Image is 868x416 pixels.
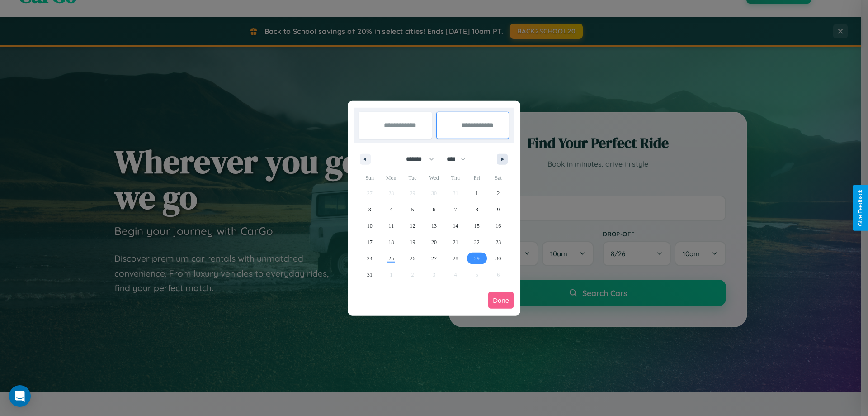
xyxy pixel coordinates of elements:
[410,218,415,234] span: 12
[497,201,500,218] span: 9
[445,250,466,267] button: 28
[488,250,509,267] button: 30
[488,234,509,250] button: 23
[388,218,394,234] span: 11
[380,171,401,185] span: Mon
[402,234,423,250] button: 19
[445,234,466,250] button: 21
[474,218,480,234] span: 15
[423,234,444,250] button: 20
[367,250,373,267] span: 24
[410,250,415,267] span: 26
[495,218,501,234] span: 16
[402,201,423,218] button: 5
[359,267,380,283] button: 31
[466,250,487,267] button: 29
[454,201,457,218] span: 7
[390,201,392,218] span: 4
[402,250,423,267] button: 26
[857,190,863,226] div: Give Feedback
[423,218,444,234] button: 13
[466,234,487,250] button: 22
[488,171,509,185] span: Sat
[359,171,380,185] span: Sun
[476,201,478,218] span: 8
[466,218,487,234] button: 15
[488,292,514,309] button: Done
[380,234,401,250] button: 18
[433,201,435,218] span: 6
[488,201,509,218] button: 9
[445,218,466,234] button: 14
[466,171,487,185] span: Fri
[359,250,380,267] button: 24
[402,218,423,234] button: 12
[367,218,373,234] span: 10
[474,250,480,267] span: 29
[402,171,423,185] span: Tue
[380,201,401,218] button: 4
[453,250,458,267] span: 28
[380,218,401,234] button: 11
[497,185,500,201] span: 2
[453,218,458,234] span: 14
[359,218,380,234] button: 10
[411,201,414,218] span: 5
[453,234,458,250] span: 21
[495,234,501,250] span: 23
[423,250,444,267] button: 27
[431,250,437,267] span: 27
[359,201,380,218] button: 3
[359,234,380,250] button: 17
[388,250,394,267] span: 25
[431,234,437,250] span: 20
[488,185,509,201] button: 2
[495,250,501,267] span: 30
[423,171,444,185] span: Wed
[367,267,373,283] span: 31
[488,218,509,234] button: 16
[476,185,478,201] span: 1
[466,185,487,201] button: 1
[410,234,415,250] span: 19
[423,201,444,218] button: 6
[368,201,371,218] span: 3
[388,234,394,250] span: 18
[431,218,437,234] span: 13
[474,234,480,250] span: 22
[445,171,466,185] span: Thu
[380,250,401,267] button: 25
[466,201,487,218] button: 8
[9,385,31,407] div: Open Intercom Messenger
[367,234,373,250] span: 17
[445,201,466,218] button: 7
